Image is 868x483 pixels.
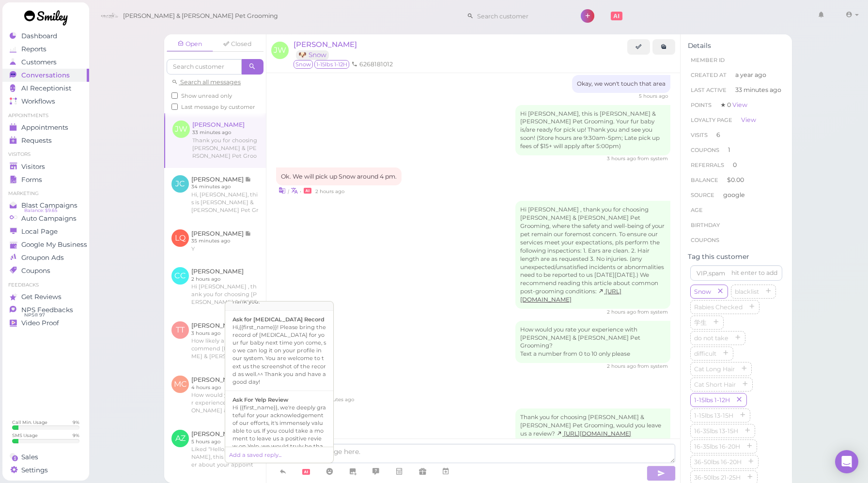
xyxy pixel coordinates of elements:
b: Ask for [MEDICAL_DATA] Record [232,316,325,323]
a: AI Receptionist [2,82,89,95]
b: Ask For Yelp Review [232,396,288,403]
input: Show unread only [171,92,178,99]
span: Rabies Checked [692,303,744,311]
span: Reports [21,45,46,53]
a: Closed [214,37,261,51]
span: Balance [691,177,720,183]
a: Visitors [2,160,89,173]
span: Appointments [21,123,68,132]
span: 09/04/2025 04:26pm [315,396,354,403]
span: 33 minutes ago [735,86,781,94]
input: Search customer [167,59,242,75]
span: Visits [691,132,708,138]
div: Hi [PERSON_NAME], this is [PERSON_NAME] & [PERSON_NAME] Pet Grooming. Your fur baby is/are ready ... [515,105,670,156]
a: View [741,116,756,123]
li: 0 [688,157,785,173]
a: [URL][DOMAIN_NAME] [557,430,631,437]
a: Customers [2,56,89,69]
span: 16-35lbs 13-15H [692,427,740,435]
span: $0.00 [727,176,744,183]
li: Feedbacks [2,282,89,288]
span: Balance: $9.65 [24,207,57,214]
i: | [288,188,289,195]
span: Visitors [21,163,45,171]
span: Conversations [21,71,70,79]
li: 6268181012 [349,60,395,69]
div: • [276,393,670,404]
span: difficult [692,350,718,357]
li: 1 [688,142,785,158]
input: VIP,spam [690,265,782,281]
div: Tag this customer [688,253,785,261]
span: [PERSON_NAME] [294,40,357,49]
a: Requests [2,134,89,147]
a: Forms [2,173,89,186]
a: Groupon Ads [2,251,89,264]
a: Google My Business [2,238,89,251]
a: Auto Campaigns [2,212,89,225]
span: 16-35lbs 16-20H [692,443,742,450]
span: Groupon Ads [21,254,64,262]
span: from system [637,155,668,162]
a: Get Reviews [2,290,89,303]
div: Thank you for choosing [PERSON_NAME] & [PERSON_NAME] Pet Grooming, would you leave us a review? [515,408,670,443]
span: Created At [691,72,727,78]
div: Hi [PERSON_NAME] , thank you for choosing [PERSON_NAME] & [PERSON_NAME] Pet Grooming, where the s... [515,201,670,309]
span: Dashboard [21,32,57,40]
span: AI Receptionist [21,84,71,92]
span: Snow [294,60,313,69]
span: from system [637,309,668,315]
span: Source [691,192,714,198]
span: 09/04/2025 01:57pm [607,155,637,162]
span: 09/04/2025 12:03pm [639,93,668,99]
span: Last Active [691,87,727,93]
li: Marketing [2,190,89,197]
a: Sales [2,451,89,464]
a: Add a saved reply... [229,452,281,458]
a: NPS Feedbacks NPS® 97 [2,303,89,317]
span: Last message by customer [181,104,255,110]
span: Workflows [21,97,55,106]
a: Search all messages [171,78,241,86]
span: JW [271,42,289,59]
span: Settings [21,466,48,474]
span: 09/04/2025 03:26pm [607,363,637,369]
span: Member ID [691,57,725,63]
span: 1-15lbs 13-15H [692,412,735,419]
span: Snow [692,288,713,295]
span: Get Reviews [21,293,62,301]
li: google [688,187,785,203]
span: 学生 [692,319,709,326]
span: blacklist [733,288,761,295]
span: Referrals [691,162,724,168]
span: Coupons [691,237,719,243]
span: Coupons [21,267,50,275]
a: Local Page [2,225,89,238]
div: Call Min. Usage [12,419,47,425]
a: Open [167,37,213,52]
span: Points [691,102,712,108]
span: do not take [692,334,730,342]
div: Open Intercom Messenger [835,450,858,473]
a: [PERSON_NAME] 🐶 Snow [294,40,357,59]
div: Hi {{first_name}}, we're deeply grateful for your acknowledgement of our efforts, it's immensely ... [232,404,326,458]
li: 6 [688,127,785,143]
div: SMS Usage [12,432,38,438]
div: Details [688,42,785,50]
a: Appointments [2,121,89,134]
span: Local Page [21,227,58,236]
span: ★ 0 [720,101,747,108]
a: View [732,101,747,108]
span: 09/04/2025 02:53pm [315,188,344,195]
a: Dashboard [2,30,89,43]
a: Conversations [2,69,89,82]
span: [PERSON_NAME] & [PERSON_NAME] Pet Grooming [123,2,278,30]
li: Visitors [2,151,89,158]
span: Coupons [691,147,719,153]
span: a year ago [735,71,766,79]
span: 1-15lbs 1-12H [692,396,732,404]
span: NPS® 97 [24,311,45,319]
span: Cat Short Hair [692,381,738,388]
div: hit enter to add [731,269,777,277]
div: Okay, we won't touch that area [572,75,670,93]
